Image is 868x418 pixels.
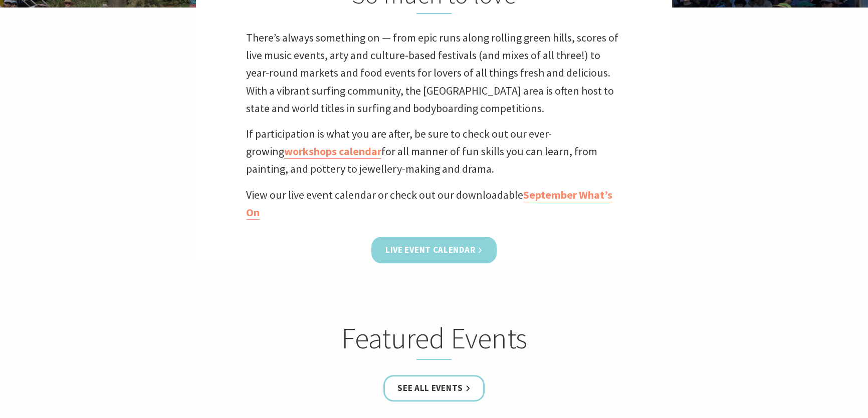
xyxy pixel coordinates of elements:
[246,29,622,117] p: There’s always something on — from epic runs along rolling green hills, scores of live music even...
[246,125,622,178] p: If participation is what you are after, be sure to check out our ever-growing for all manner of f...
[383,375,485,401] a: See all Events
[246,186,622,221] p: View our live event calendar or check out our downloadable
[371,237,497,263] a: Live Event Calendar
[238,321,630,360] h2: Featured Events
[246,188,612,220] a: September What’s On
[284,144,381,159] a: workshops calendar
